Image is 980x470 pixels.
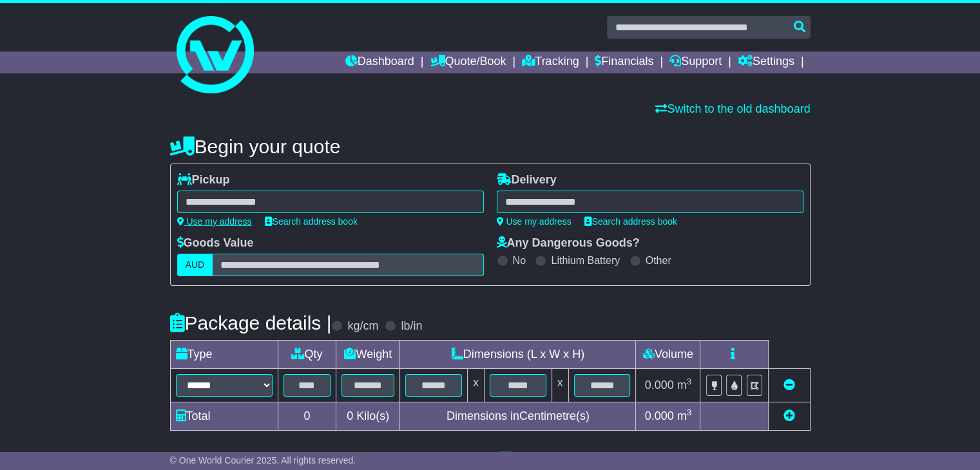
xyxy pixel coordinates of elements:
span: 0 [347,409,353,422]
td: Volume [636,341,700,369]
a: Search address book [584,216,677,227]
td: Qty [278,341,336,369]
a: Dashboard [345,52,414,73]
label: Delivery [497,173,557,187]
a: Quote/Book [430,52,506,73]
span: 0.000 [645,409,674,422]
td: Dimensions in Centimetre(s) [400,402,636,431]
span: 0.000 [645,379,674,391]
h4: Package details | [170,312,332,334]
td: 0 [278,402,336,431]
label: kg/cm [347,319,378,334]
td: Weight [336,341,400,369]
a: Tracking [522,52,579,73]
td: x [467,369,484,402]
td: Type [170,341,278,369]
label: Other [646,254,671,267]
label: No [513,254,526,267]
td: Total [170,402,278,431]
span: m [677,379,692,391]
label: AUD [177,254,213,276]
sup: 3 [687,408,692,417]
span: © One World Courier 2025. All rights reserved. [170,455,356,465]
a: Search address book [265,216,358,227]
label: Any Dangerous Goods? [497,236,640,250]
span: m [677,409,692,422]
a: Add new item [783,409,795,422]
td: Dimensions (L x W x H) [400,341,636,369]
sup: 3 [687,377,692,386]
a: Remove this item [783,379,795,391]
a: Use my address [177,216,252,227]
td: x [552,369,568,402]
a: Financials [595,52,653,73]
a: Support [669,52,722,73]
label: lb/in [401,319,422,334]
label: Goods Value [177,236,254,250]
a: Switch to the old dashboard [655,102,810,115]
label: Pickup [177,173,230,187]
label: Lithium Battery [551,254,620,267]
h4: Begin your quote [170,136,811,157]
a: Use my address [497,216,572,227]
td: Kilo(s) [336,402,400,431]
a: Settings [738,52,794,73]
